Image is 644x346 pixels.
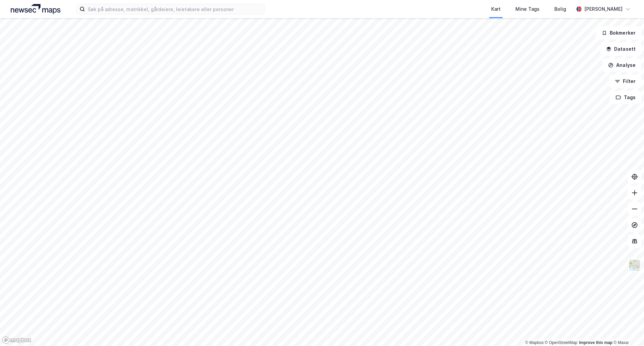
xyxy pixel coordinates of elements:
[11,4,60,14] img: logo.a4113a55bc3d86da70a041830d287a7e.svg
[610,314,644,346] iframe: Chat Widget
[596,26,641,40] button: Bokmerker
[610,314,644,346] div: Kontrollprogram for chat
[609,75,641,88] button: Filter
[584,5,623,13] div: [PERSON_NAME]
[2,336,32,344] a: Mapbox homepage
[491,5,501,13] div: Kart
[85,4,264,14] input: Søk på adresse, matrikkel, gårdeiere, leietakere eller personer
[515,5,540,13] div: Mine Tags
[610,91,641,104] button: Tags
[525,340,544,345] a: Mapbox
[579,340,612,345] a: Improve this map
[554,5,566,13] div: Bolig
[602,58,641,72] button: Analyse
[628,259,641,272] img: Z
[545,340,578,345] a: OpenStreetMap
[600,42,641,56] button: Datasett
